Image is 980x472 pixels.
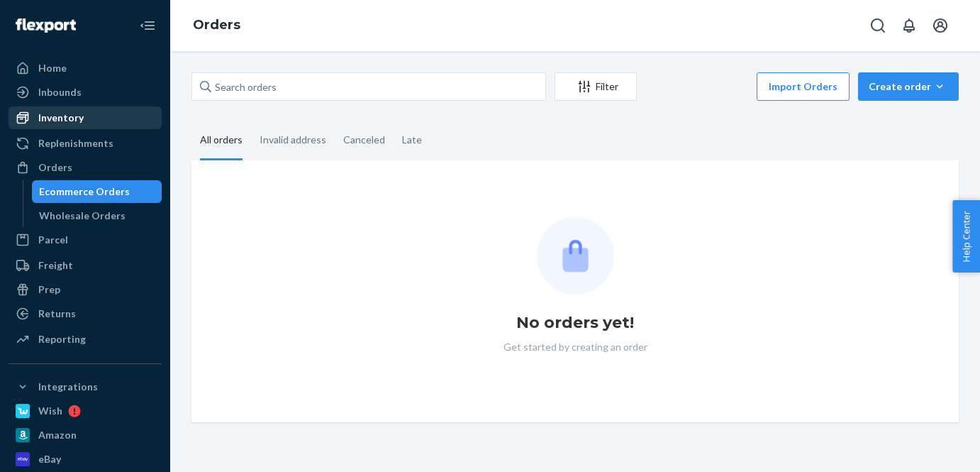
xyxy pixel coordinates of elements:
[38,452,61,466] div: eBay
[32,180,162,203] a: Ecommerce Orders
[503,340,647,354] p: Get started by creating an order
[32,204,162,227] a: Wholesale Orders
[182,5,252,46] ol: breadcrumbs
[9,132,162,155] a: Replenishments
[38,160,72,175] div: Orders
[9,448,162,471] a: eBay
[9,57,162,79] a: Home
[9,424,162,446] a: Amazon
[38,332,86,346] div: Reporting
[537,217,614,295] img: Empty list
[38,258,73,273] div: Freight
[38,307,76,321] div: Returns
[9,254,162,277] a: Freight
[9,328,162,351] a: Reporting
[869,79,948,94] div: Create order
[9,278,162,301] a: Prep
[9,302,162,325] a: Returns
[38,428,77,442] div: Amazon
[200,121,243,160] div: All orders
[895,11,923,40] button: Open notifications
[9,400,162,422] a: Wish
[9,375,162,398] button: Integrations
[402,121,422,158] div: Late
[516,312,634,334] h1: No orders yet!
[858,72,959,101] button: Create order
[864,11,892,40] button: Open Search Box
[193,17,240,33] a: Orders
[9,156,162,179] a: Orders
[9,106,162,129] a: Inventory
[39,185,130,199] div: Ecommerce Orders
[38,282,60,297] div: Prep
[38,85,82,99] div: Inbounds
[39,209,126,223] div: Wholesale Orders
[260,121,326,158] div: Invalid address
[9,229,162,251] a: Parcel
[555,79,636,94] div: Filter
[555,72,637,101] button: Filter
[952,200,980,273] button: Help Center
[757,72,850,101] button: Import Orders
[38,404,62,418] div: Wish
[191,72,546,101] input: Search orders
[9,81,162,104] a: Inbounds
[926,11,954,40] button: Open account menu
[16,18,76,33] img: Flexport logo
[38,380,98,394] div: Integrations
[38,136,113,150] div: Replenishments
[133,11,162,40] button: Close Navigation
[38,61,67,75] div: Home
[38,111,84,125] div: Inventory
[343,121,385,158] div: Canceled
[38,233,68,247] div: Parcel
